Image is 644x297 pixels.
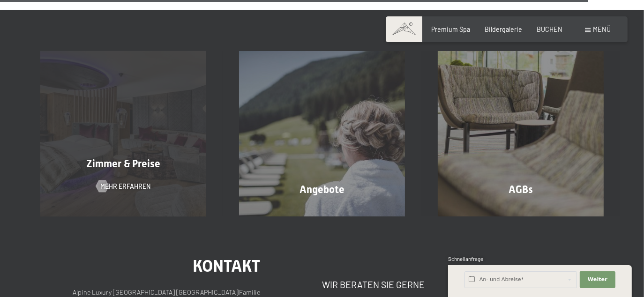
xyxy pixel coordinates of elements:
span: Mehr erfahren [100,182,150,191]
a: Buchung Angebote [223,51,421,216]
span: AGBs [509,184,533,195]
span: Zimmer & Preise [86,158,160,170]
a: Premium Spa [431,25,470,33]
button: Weiter [580,271,615,288]
a: Bildergalerie [485,25,522,33]
span: Wir beraten Sie gerne [322,279,425,290]
span: Schnellanfrage [448,256,483,262]
a: Buchung AGBs [421,51,620,216]
span: Menü [593,25,611,33]
span: Angebote [300,184,344,195]
span: Weiter [588,276,607,283]
span: | [238,288,239,296]
span: Kontakt [193,256,260,275]
a: Buchung Zimmer & Preise Mehr erfahren [24,51,223,216]
a: BUCHEN [537,25,562,33]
